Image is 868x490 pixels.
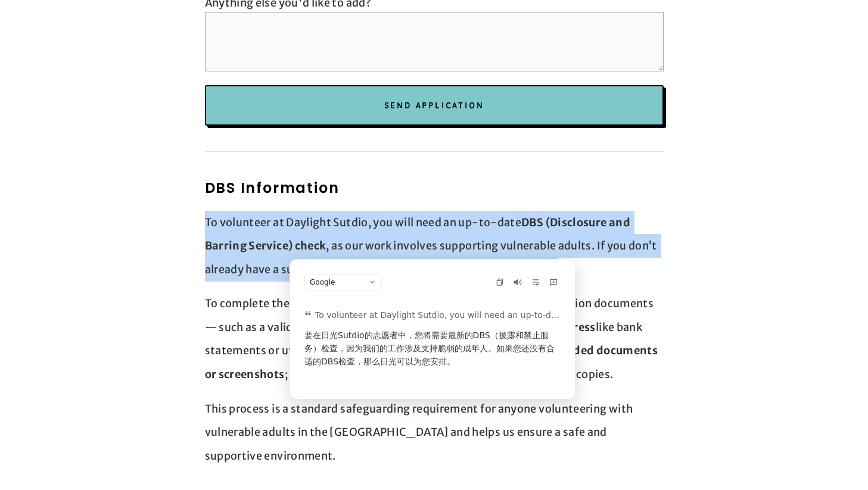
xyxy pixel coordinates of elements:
[205,397,664,468] p: This process is a standard safeguarding requirement for anyone volunteering with vulnerable adult...
[205,85,664,126] button: Send ApplicationSend Application
[205,211,664,282] p: To volunteer at Daylight Sutdio, you will need an up-to-date , as our work involves supporting vu...
[205,177,664,199] h2: DBS Information
[205,292,664,386] p: To complete the DBS process, you'll need to provide original identification documents — such as a...
[384,99,484,110] span: Send Application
